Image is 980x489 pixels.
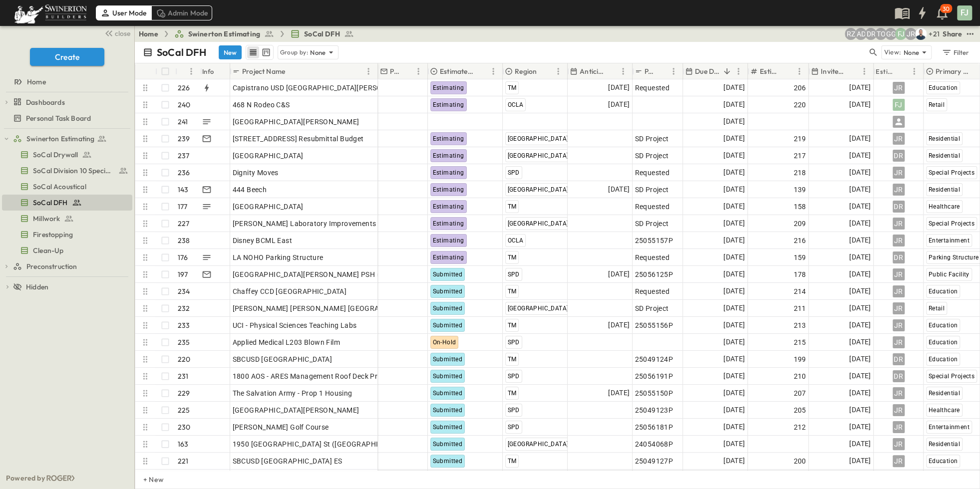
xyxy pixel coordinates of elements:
div: JR [893,302,905,314]
span: 139 [793,185,806,195]
span: [DATE] [849,167,871,178]
span: Submitted [433,356,463,363]
p: 143 [178,185,189,195]
span: [DATE] [849,336,871,348]
span: [DATE] [723,184,745,195]
div: JR [893,285,905,297]
div: DR [893,251,905,263]
span: Estimating [433,254,464,261]
span: [GEOGRAPHIC_DATA] [508,152,569,159]
span: SoCal DFH [33,198,68,208]
span: 219 [793,134,806,144]
span: Personal Task Board [26,113,91,123]
a: Swinerton Estimating [13,132,130,146]
span: Estimating [433,237,464,244]
span: [DATE] [849,353,871,365]
p: 30 [943,5,950,13]
div: Estimator [876,57,895,85]
span: TM [508,390,517,397]
div: JR [893,218,905,230]
p: Invite Date [821,66,845,76]
span: Special Projects [929,169,975,176]
span: SD Project [635,185,669,195]
span: [DATE] [849,82,871,93]
span: [DATE] [849,235,871,246]
span: Submitted [433,288,463,295]
span: SBCUSD [GEOGRAPHIC_DATA] [233,354,332,364]
span: Residential [929,152,960,159]
span: Estimating [433,135,464,142]
span: [DATE] [608,99,630,110]
nav: breadcrumbs [139,29,360,39]
div: Preconstructiontest [2,258,132,274]
span: Requested [635,252,670,262]
p: 231 [178,371,189,381]
span: On-Hold [433,339,456,346]
div: JR [893,133,905,145]
span: [DATE] [849,387,871,399]
span: 207 [793,388,806,398]
span: Home [27,77,46,87]
button: Sort [897,66,908,77]
span: [DATE] [849,184,871,195]
span: Residential [929,135,960,142]
span: Healthcare [929,203,960,210]
span: Submitted [433,373,463,380]
p: 235 [178,337,190,347]
span: [DATE] [849,285,871,297]
p: 234 [178,286,190,296]
span: [DATE] [608,82,630,93]
span: Hidden [26,282,48,292]
div: JR [893,184,905,196]
span: SD Project [635,134,669,144]
span: Estimating [433,169,464,176]
div: Gerrad Gerber (gerrad.gerber@swinerton.com) [885,28,897,40]
span: Education [929,288,958,295]
span: TM [508,356,517,363]
span: [PERSON_NAME] Laboratory Improvements [233,219,376,229]
span: [DATE] [608,319,630,331]
span: [DATE] [608,268,630,280]
span: [DATE] [849,251,871,263]
span: OCLA [508,101,524,108]
div: DR [893,150,905,162]
span: 211 [793,303,806,313]
span: Residential [929,186,960,193]
span: Dashboards [26,97,65,107]
p: + 21 [929,29,939,39]
span: TM [508,288,517,295]
span: Requested [635,83,670,93]
span: SD Project [635,303,669,313]
span: [DATE] [723,133,745,144]
span: [GEOGRAPHIC_DATA] [233,151,304,161]
span: Residential [929,390,960,397]
button: Menu [362,65,374,77]
div: Info [200,63,230,79]
div: JR [893,167,905,179]
span: TM [508,84,517,91]
span: [DATE] [723,302,745,314]
span: 468 N Rodeo C&S [233,100,290,110]
div: SoCal Division 10 Specialtiestest [2,163,132,179]
span: Public Facility [929,271,970,278]
span: SoCal Drywall [33,150,78,160]
span: Swinerton Estimating [188,29,260,39]
p: PM [390,66,399,76]
p: Estimate Status [440,66,474,76]
span: 25055156P [635,320,673,330]
span: [DATE] [723,99,745,110]
div: Admin Mode [151,5,213,20]
button: Sort [401,66,412,77]
a: SoCal Drywall [2,148,130,162]
span: Swinerton Estimating [26,134,94,144]
a: Dashboards [13,95,130,109]
span: 215 [793,337,806,347]
div: Clean-Uptest [2,243,132,258]
span: Clean-Up [33,245,63,255]
div: SoCal Acousticaltest [2,179,132,195]
span: [GEOGRAPHIC_DATA] [508,135,569,142]
a: Preconstruction [13,259,130,273]
span: Firestopping [33,230,73,240]
span: Special Projects [929,373,975,380]
span: [DATE] [723,218,745,229]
